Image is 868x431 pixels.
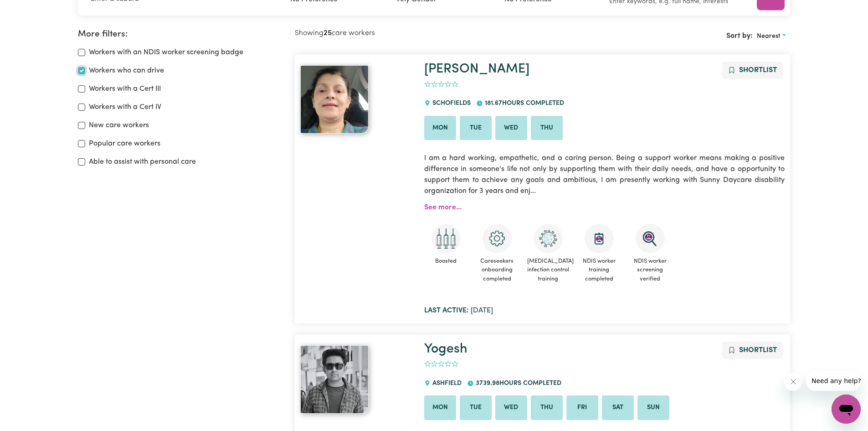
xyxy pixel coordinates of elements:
li: Available on Wed [495,116,527,140]
a: Yogesh [300,345,413,414]
a: [PERSON_NAME] [424,62,529,76]
li: Available on Mon [424,395,456,420]
h2: Showing care workers [295,29,543,38]
button: Sort search results [753,29,790,43]
div: add rating by typing an integer from 0 to 5 or pressing arrow keys [424,359,458,369]
span: [MEDICAL_DATA] infection control training [526,253,570,287]
li: Available on Sat [602,395,634,420]
iframe: Message from company [806,371,861,391]
li: Available on Fri [566,395,598,420]
b: 25 [324,30,332,37]
span: [DATE] [424,307,493,314]
span: Nearest [757,33,781,40]
li: Available on Sun [637,395,669,420]
button: Add to shortlist [722,342,783,359]
p: I am a hard working, empathetic, and a caring person. Being a support worker means making a posit... [424,147,785,202]
span: Shortlist [739,67,777,74]
span: NDIS worker screening verified [628,253,672,287]
iframe: Button to launch messaging window [832,395,861,424]
label: Popular care workers [89,138,160,149]
label: Workers who can drive [89,65,164,76]
label: Able to assist with personal care [89,156,196,167]
div: SCHOFIELDS [424,91,476,116]
label: Workers with an NDIS worker screening badge [89,47,243,58]
div: ASHFIELD [424,371,467,396]
div: 3739.98 hours completed [467,371,566,396]
img: View Michelle's profile [300,65,369,134]
img: CS Academy: COVID-19 Infection Control Training course completed [534,224,563,253]
li: Available on Wed [495,395,527,420]
span: Sort by: [726,32,753,40]
button: Add to shortlist [722,62,783,79]
b: Last active: [424,307,469,314]
a: Yogesh [424,343,467,356]
a: Michelle [300,65,413,134]
a: See more... [424,204,462,211]
span: Boosted [424,253,468,269]
li: Available on Tue [460,116,492,140]
iframe: Close message [784,373,802,391]
label: Workers with a Cert IV [89,102,161,113]
span: NDIS worker training completed [577,253,621,287]
img: CS Academy: Careseekers Onboarding course completed [483,224,512,253]
span: Shortlist [739,347,777,354]
span: Need any help? [5,6,55,14]
li: Available on Mon [424,116,456,140]
img: NDIS Worker Screening Verified [636,224,665,253]
img: Care and support worker has received booster dose of COVID-19 vaccination [431,224,461,253]
label: Workers with a Cert III [89,83,161,94]
img: CS Academy: Introduction to NDIS Worker Training course completed [585,224,614,253]
li: Available on Thu [531,116,563,140]
h2: More filters: [78,29,284,40]
li: Available on Tue [460,395,492,420]
li: Available on Thu [531,395,563,420]
span: Careseekers onboarding completed [475,253,519,287]
img: View Yogesh's profile [300,345,369,414]
div: add rating by typing an integer from 0 to 5 or pressing arrow keys [424,79,458,90]
label: New care workers [89,120,149,131]
div: 181.67 hours completed [476,91,569,116]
